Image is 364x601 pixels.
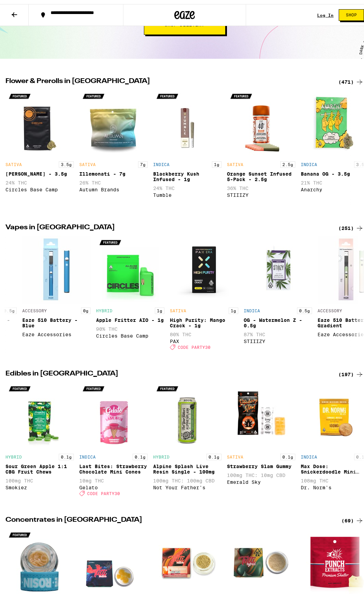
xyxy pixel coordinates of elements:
[227,85,295,203] div: Open page for Orange Sunset Infused 5-Pack - 2.5g from STIIIZY
[227,460,295,465] div: Strawberry Slam Gummy
[5,513,330,521] h2: Concentrates in [GEOGRAPHIC_DATA]
[153,158,170,163] p: INDICA
[227,158,243,163] p: SATIVA
[79,158,96,163] p: SATIVA
[244,304,260,309] p: INDICA
[4,5,49,10] span: Hi. Need any help?
[5,451,22,455] p: HYBRID
[153,378,221,495] div: Open page for Alpine Splash Live Resin Single - 100mg from Not Your Father's
[59,450,74,456] p: 0.1g
[153,85,221,203] div: Open page for Blackberry Kush Infused - 1g from Tumble
[79,85,148,154] img: Autumn Brands - Illemonati - 7g
[133,450,148,456] p: 0.1g
[22,232,91,349] div: Open page for Eaze 510 Battery - Blue from Eaze Accessories
[244,313,312,324] div: OG - Watermelon Z - 0.5g
[170,328,238,333] p: 80% THC
[153,524,221,592] img: Tutti - Nectarine Jelly Live Hash - 1g
[297,303,312,310] p: 0.5g
[153,85,221,154] img: Tumble - Blackberry Kush Infused - 1g
[59,157,74,164] p: 3.5g
[79,378,148,446] img: Gelato - Last Bites: Strawberry Chocolate Mini Cones
[2,303,17,310] p: 0.5g
[244,232,312,349] div: Open page for OG - Watermelon Z - 0.5g from STIIIZY
[79,474,148,479] p: 10mg THC
[153,188,221,194] div: Tumble
[153,481,221,486] div: Not Your Father's
[96,322,164,328] p: 90% THC
[96,232,164,349] div: Open page for Apple Fritter AIO - 1g from Circles Base Camp
[341,513,364,521] a: (69)
[155,303,164,310] p: 1g
[301,451,317,455] p: INDICA
[227,524,295,592] img: Tutti - Gelonade Live Hash - 1g
[79,85,148,203] div: Open page for Illemonati - 7g from Autumn Brands
[346,9,357,13] span: Shop
[22,313,91,324] div: Eaze 510 Battery - Blue
[339,5,364,17] button: Shop
[170,313,238,324] div: High Purity: Mango Crack - 1g
[338,366,364,374] a: (197)
[178,341,211,345] span: CODE PARTY30
[170,304,186,309] p: SATIVA
[317,9,334,13] a: Log In
[5,474,74,479] p: 100mg THC
[153,451,170,455] p: HYBRID
[280,450,295,456] p: 0.1g
[5,167,74,173] div: [PERSON_NAME] - 3.5g
[79,460,148,470] div: Last Bites: Strawberry Chocolate Mini Cones
[227,181,295,187] p: 36% THC
[5,460,74,470] div: Sour Green Apple 1:1 CBG Fruit Chews
[22,232,91,300] img: Eaze Accessories - Eaze 510 Battery - Blue
[5,524,74,592] img: Bear Labs - Moonwalker OG Rosin - 1g
[96,232,164,300] img: Circles Base Camp - Apple Fritter AIO - 1g
[227,378,295,446] img: Emerald Sky - Strawberry Slam Gummy
[227,468,295,474] p: 100mg THC: 10mg CBD
[22,304,47,309] p: ACCESSORY
[96,329,164,334] div: Circles Base Camp
[5,378,74,495] div: Open page for Sour Green Apple 1:1 CBG Fruit Chews from Smokiez
[227,378,295,495] div: Open page for Strawberry Slam Gummy from Emerald Sky
[79,176,148,181] p: 26% THC
[138,157,148,164] p: 7g
[229,303,238,310] p: 1g
[227,451,243,455] p: SATIVA
[244,232,312,300] img: STIIIZY - OG - Watermelon Z - 0.5g
[5,378,74,446] img: Smokiez - Sour Green Apple 1:1 CBG Fruit Chews
[206,450,221,456] p: 0.1g
[5,158,22,163] p: SATIVA
[244,328,312,333] p: 87% THC
[79,378,148,495] div: Open page for Last Bites: Strawberry Chocolate Mini Cones from Gelato
[5,85,74,203] div: Open page for Gush Rush - 3.5g from Circles Base Camp
[79,451,96,455] p: INDICA
[79,167,148,173] div: Illemonati - 7g
[153,167,221,178] div: Blackberry Kush Infused - 1g
[96,313,164,319] div: Apple Fritter AIO - 1g
[96,304,112,309] p: HYBRID
[227,475,295,481] div: Emerald Sky
[338,220,364,228] a: (251)
[79,481,148,486] div: Gelato
[153,181,221,187] p: 24% THC
[87,487,120,492] span: CODE PARTY30
[81,303,91,310] p: 0g
[79,524,148,592] img: Tutti - Cheesecake Sugar Diamonds - 1g
[227,188,295,194] div: STIIIZY
[244,334,312,340] div: STIIIZY
[301,158,317,163] p: INDICA
[79,183,148,188] div: Autumn Brands
[212,157,221,164] p: 1g
[318,304,342,309] p: ACCESSORY
[280,157,295,164] p: 2.5g
[5,220,330,228] h2: Vapes in [GEOGRAPHIC_DATA]
[5,183,74,188] div: Circles Base Camp
[165,18,205,23] span: Shop Delivery
[5,366,330,374] h2: Edibles in [GEOGRAPHIC_DATA]
[338,74,364,82] a: (471)
[5,74,330,82] h2: Flower & Prerolls in [GEOGRAPHIC_DATA]
[170,334,238,340] div: PAX
[153,474,221,479] p: 100mg THC: 100mg CBD
[153,460,221,470] div: Alpine Splash Live Resin Single - 100mg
